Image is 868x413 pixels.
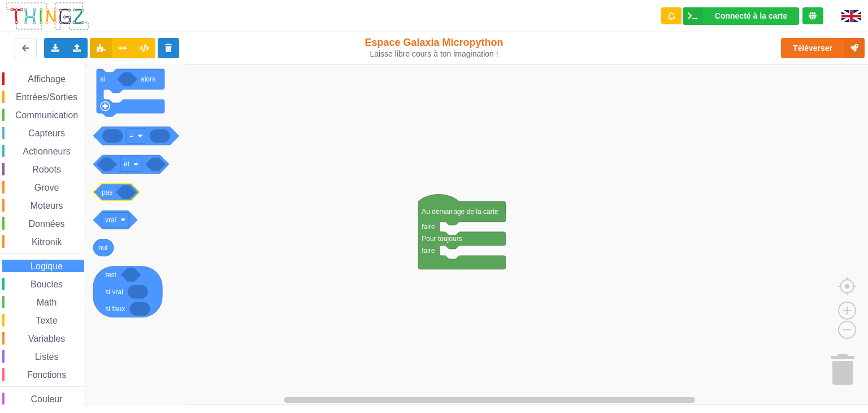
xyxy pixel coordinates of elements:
text: = [129,132,133,140]
span: Fonctions [25,370,68,380]
text: pas [102,188,112,196]
text: faire [422,223,435,231]
span: Variables [27,334,67,343]
div: Tu es connecté au serveur de création de Thingz [802,7,823,24]
div: Espace Galaxia Micropython [360,36,509,59]
button: Téléverser [781,38,865,58]
span: Données [27,219,67,229]
text: si vrai [106,288,123,296]
text: alors [141,75,155,83]
text: si [100,75,105,83]
span: Grove [33,183,61,192]
text: nul [98,244,107,252]
span: Capteurs [27,128,67,138]
text: Pour toujours [422,235,462,243]
span: Moteurs [29,201,65,210]
span: Logique [29,261,64,271]
span: Kitronik [30,237,63,247]
span: Math [35,298,59,307]
img: gb.png [841,10,861,22]
span: Entrées/Sorties [14,92,79,102]
span: Robots [31,165,63,174]
text: faire [422,247,435,255]
span: Couleur [29,394,64,404]
span: Actionneurs [21,147,72,156]
span: Affichage [26,74,67,84]
img: thingz_logo.png [5,1,90,31]
span: Boucles [29,279,64,289]
text: vrai [105,216,116,224]
div: Laisse libre cours à ton imagination ! [360,49,509,59]
div: Ta base fonctionne bien ! [683,7,799,25]
text: si faux [106,305,125,313]
span: Listes [33,352,60,362]
text: et [124,160,130,168]
text: Au démarrage de la carte [422,208,498,216]
span: Texte [34,316,59,325]
span: Communication [14,110,80,120]
div: Connecté à la carte [715,12,787,20]
text: test [106,271,117,279]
